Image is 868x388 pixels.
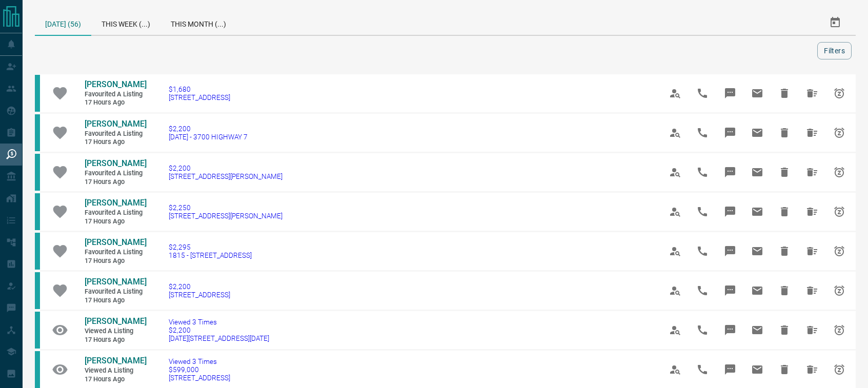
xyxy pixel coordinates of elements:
span: Call [690,357,715,382]
div: condos.ca [35,312,40,349]
div: condos.ca [35,193,40,230]
span: [STREET_ADDRESS] [169,93,230,101]
a: $1,680[STREET_ADDRESS] [169,85,230,101]
span: Message [718,239,742,263]
span: Snooze [827,160,852,185]
span: Hide [772,199,797,224]
span: Snooze [827,278,852,303]
a: [PERSON_NAME] [85,198,146,209]
a: [PERSON_NAME] [85,158,146,169]
span: Favourited a Listing [85,169,146,178]
span: Message [718,120,742,145]
span: Message [718,318,742,342]
span: Hide All from Kevin Devonish [800,120,824,145]
span: Hide [772,239,797,263]
span: Call [690,199,715,224]
span: 17 hours ago [85,336,146,344]
span: [STREET_ADDRESS][PERSON_NAME] [169,212,282,220]
span: [PERSON_NAME] [85,237,147,247]
span: [PERSON_NAME] [85,198,147,208]
span: Viewed a Listing [85,327,146,336]
a: [PERSON_NAME] [85,119,146,130]
span: Email [745,239,770,263]
span: Hide [772,318,797,342]
span: Email [745,160,770,185]
span: Message [718,357,742,382]
div: condos.ca [35,351,40,388]
div: This Week (...) [91,10,160,35]
span: Email [745,278,770,303]
span: Message [718,81,742,106]
span: 17 hours ago [85,178,146,187]
a: $2,200[STREET_ADDRESS] [169,282,230,299]
span: Call [690,120,715,145]
span: View Profile [663,357,688,382]
span: Call [690,318,715,342]
span: $2,200 [169,326,269,334]
a: [PERSON_NAME] [85,316,146,327]
span: $2,295 [169,243,252,251]
a: [PERSON_NAME] [85,356,146,366]
span: Call [690,81,715,106]
span: [DATE][STREET_ADDRESS][DATE] [169,334,269,342]
span: [PERSON_NAME] [85,277,147,287]
span: Message [718,199,742,224]
span: Snooze [827,81,852,106]
span: $2,200 [169,164,282,172]
span: $2,200 [169,282,230,291]
span: 17 hours ago [85,98,146,107]
a: $2,250[STREET_ADDRESS][PERSON_NAME] [169,203,282,220]
span: [PERSON_NAME] [85,119,147,129]
span: Favourited a Listing [85,248,146,257]
span: View Profile [663,199,688,224]
div: condos.ca [35,233,40,270]
span: Hide [772,160,797,185]
span: Email [745,81,770,106]
span: [STREET_ADDRESS][PERSON_NAME] [169,172,282,180]
span: [PERSON_NAME] [85,79,147,89]
a: $2,200[DATE] - 3700 HIGHWAY 7 [169,125,248,141]
span: [STREET_ADDRESS] [169,291,230,299]
span: View Profile [663,278,688,303]
span: Message [718,278,742,303]
span: View Profile [663,81,688,106]
span: 17 hours ago [85,257,146,266]
span: [PERSON_NAME] [85,158,147,168]
a: [PERSON_NAME] [85,79,146,90]
span: Hide All from Kevin Devonish [800,278,824,303]
span: [PERSON_NAME] [85,356,147,365]
span: $1,680 [169,85,230,93]
span: View Profile [663,120,688,145]
span: Hide [772,120,797,145]
span: View Profile [663,318,688,342]
div: condos.ca [35,272,40,309]
span: Hide [772,278,797,303]
span: $599,000 [169,365,230,374]
span: Favourited a Listing [85,288,146,296]
span: View Profile [663,239,688,263]
a: Viewed 3 Times$599,000[STREET_ADDRESS] [169,357,230,382]
a: Viewed 3 Times$2,200[DATE][STREET_ADDRESS][DATE] [169,318,269,342]
span: 17 hours ago [85,217,146,226]
div: [DATE] (56) [35,10,91,36]
span: Snooze [827,318,852,342]
span: Email [745,318,770,342]
span: 17 hours ago [85,138,146,147]
div: condos.ca [35,75,40,112]
span: [PERSON_NAME] [85,316,147,326]
span: $2,250 [169,203,282,212]
span: Viewed 3 Times [169,357,230,365]
span: Hide All from Kevin Devonish [800,199,824,224]
span: Snooze [827,120,852,145]
span: Hide All from Kevin Devonish [800,239,824,263]
a: [PERSON_NAME] [85,277,146,288]
span: Viewed a Listing [85,366,146,375]
span: Email [745,199,770,224]
span: $2,200 [169,125,248,133]
span: Hide All from Kevin Devonish [800,318,824,342]
div: condos.ca [35,114,40,151]
span: View Profile [663,160,688,185]
span: Message [718,160,742,185]
button: Filters [817,42,852,59]
span: Snooze [827,199,852,224]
